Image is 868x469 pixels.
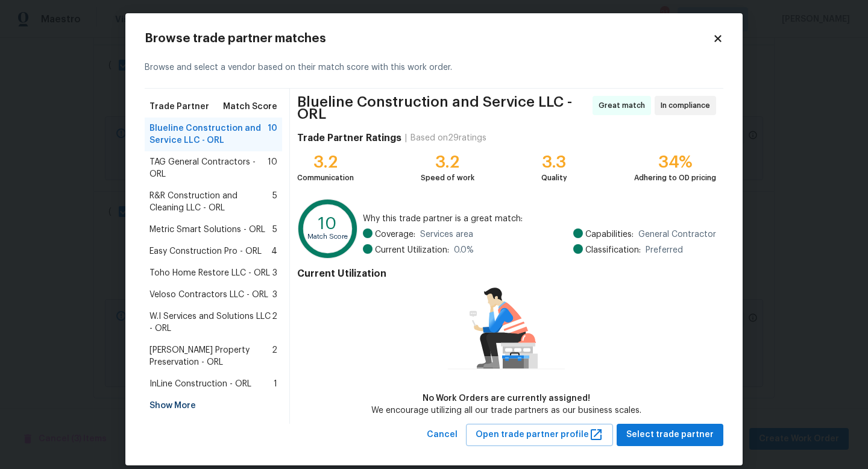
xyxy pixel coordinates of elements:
[297,172,354,184] div: Communication
[401,132,410,144] div: |
[149,245,262,257] span: Easy Construction Pro - ORL
[149,310,272,335] span: W.I Services and Solutions LLC - ORL
[297,96,589,120] span: Blueline Construction and Service LLC - ORL
[638,228,716,241] span: General Contractor
[626,427,714,442] span: Select trade partner
[149,344,272,368] span: [PERSON_NAME] Property Preservation - ORL
[297,132,401,144] h4: Trade Partner Ratings
[297,156,354,168] div: 3.2
[422,424,462,446] button: Cancel
[371,404,641,417] div: We encourage utilizing all our trade partners as our business scales.
[149,289,268,301] span: Veloso Contractors LLC - ORL
[272,344,277,368] span: 2
[272,310,277,335] span: 2
[661,99,715,112] span: In compliance
[599,99,650,112] span: Great match
[149,101,209,113] span: Trade Partner
[268,122,277,146] span: 10
[541,156,567,168] div: 3.3
[149,156,268,180] span: TAG General Contractors - ORL
[274,378,277,390] span: 1
[420,228,473,241] span: Services area
[421,156,474,168] div: 3.2
[371,392,641,404] div: No Work Orders are currently assigned!
[375,244,449,256] span: Current Utilization:
[454,244,474,256] span: 0.0 %
[427,427,458,442] span: Cancel
[149,224,265,236] span: Metric Smart Solutions - ORL
[541,172,567,184] div: Quality
[145,395,282,417] div: Show More
[145,33,712,45] h2: Browse trade partner matches
[585,228,634,241] span: Capabilities:
[476,427,603,442] span: Open trade partner profile
[149,267,270,279] span: Toho Home Restore LLC - ORL
[149,190,272,214] span: R&R Construction and Cleaning LLC - ORL
[307,233,348,240] text: Match Score
[272,190,277,214] span: 5
[617,424,723,446] button: Select trade partner
[646,244,683,256] span: Preferred
[375,228,415,241] span: Coverage:
[318,215,337,232] text: 10
[363,213,716,225] span: Why this trade partner is a great match:
[223,101,277,113] span: Match Score
[585,244,641,256] span: Classification:
[297,268,716,280] h4: Current Utilization
[634,172,716,184] div: Adhering to OD pricing
[634,156,716,168] div: 34%
[272,224,277,236] span: 5
[145,47,723,89] div: Browse and select a vendor based on their match score with this work order.
[466,424,613,446] button: Open trade partner profile
[271,245,277,257] span: 4
[272,289,277,301] span: 3
[268,156,277,180] span: 10
[421,172,474,184] div: Speed of work
[410,132,486,144] div: Based on 29 ratings
[149,378,251,390] span: InLine Construction - ORL
[272,267,277,279] span: 3
[149,122,268,146] span: Blueline Construction and Service LLC - ORL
